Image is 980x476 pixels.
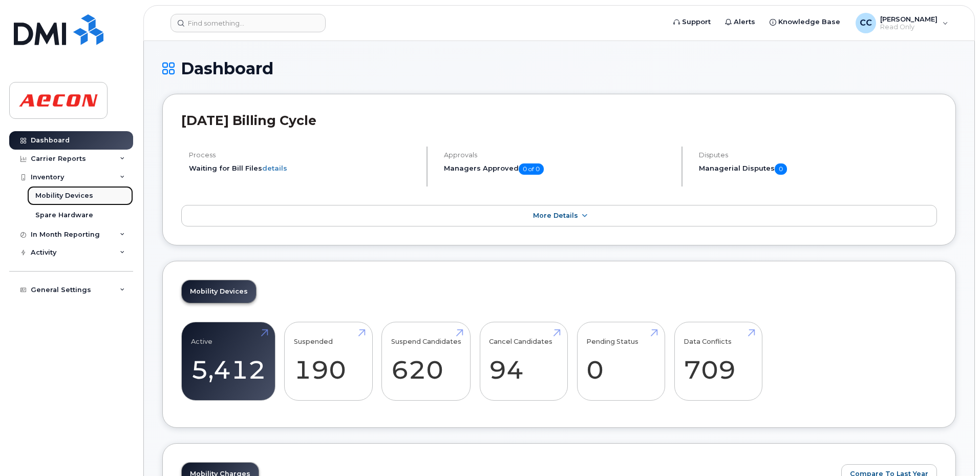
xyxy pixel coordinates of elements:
[489,327,558,395] a: Cancel Candidates 94
[533,212,578,219] span: More Details
[699,163,937,175] h5: Managerial Disputes
[699,151,937,159] h4: Disputes
[775,163,787,175] span: 0
[294,327,363,395] a: Suspended 190
[519,163,544,175] span: 0 of 0
[182,280,256,303] a: Mobility Devices
[684,327,753,395] a: Data Conflicts 709
[262,164,287,172] a: details
[189,151,418,159] h4: Process
[162,59,956,77] h1: Dashboard
[191,327,266,395] a: Active 5,412
[181,113,937,128] h2: [DATE] Billing Cycle
[444,163,673,175] h5: Managers Approved
[586,327,655,395] a: Pending Status 0
[391,327,461,395] a: Suspend Candidates 620
[444,151,673,159] h4: Approvals
[189,163,418,173] li: Waiting for Bill Files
